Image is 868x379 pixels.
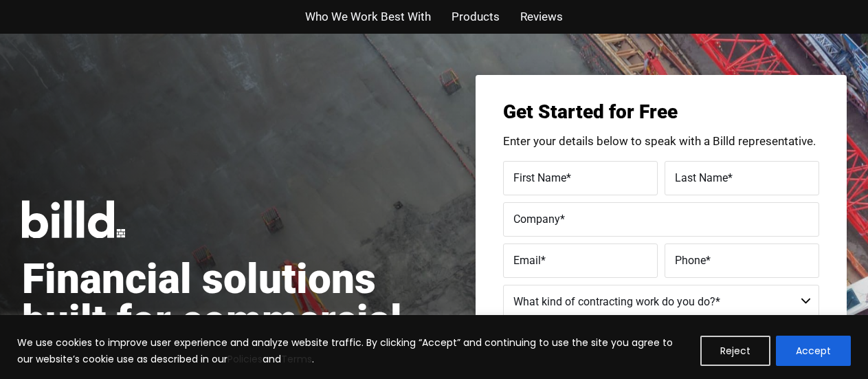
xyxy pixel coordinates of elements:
[776,336,851,366] button: Accept
[675,253,706,266] span: Phone
[17,334,690,367] p: We use cookies to improve user experience and analyze website traffic. By clicking “Accept” and c...
[503,102,819,122] h3: Get Started for Free
[503,136,819,147] p: Enter your details below to speak with a Billd representative.
[227,352,263,366] a: Policies
[452,7,500,27] a: Products
[513,212,560,225] span: Company
[513,253,541,266] span: Email
[305,7,431,27] a: Who We Work Best With
[513,171,566,184] span: First Name
[281,352,312,366] a: Terms
[700,336,770,366] button: Reject
[675,171,728,184] span: Last Name
[520,7,563,27] a: Reviews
